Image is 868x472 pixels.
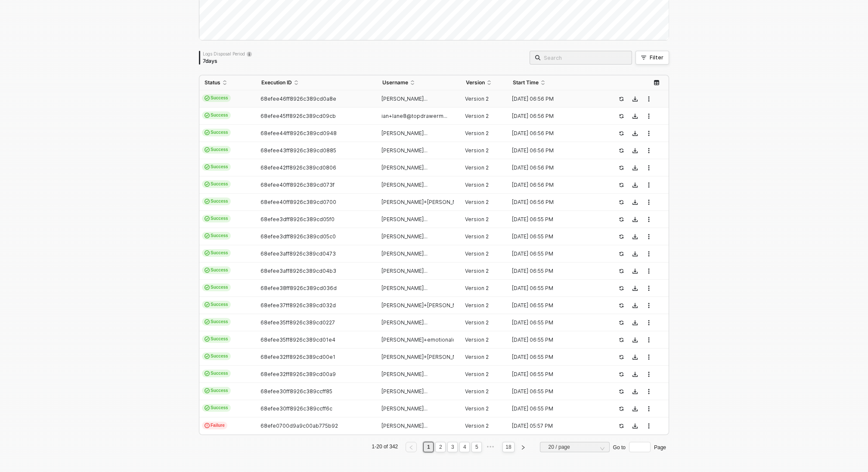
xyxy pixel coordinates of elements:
[518,442,529,452] button: right
[260,96,336,102] span: 68efee46ff8926c389cd0a8e
[202,370,231,377] span: Success
[260,405,332,412] span: 68efee30ff8926c389ccff6c
[619,165,624,170] span: icon-success-page
[465,96,489,102] span: Version 2
[485,442,496,452] span: •••
[632,96,638,102] span: icon-download
[202,180,231,188] span: Success
[382,79,408,86] span: Username
[260,233,336,240] span: 68efee3dff8926c389cd05c0
[371,442,400,452] li: 1-20 of 342
[613,442,666,452] div: Go to Page
[465,250,489,257] span: Version 2
[508,75,608,90] th: Start Time
[381,354,505,360] span: [PERSON_NAME]+[PERSON_NAME]@topdrawer...
[381,164,428,171] span: [PERSON_NAME]...
[260,319,335,326] span: 68efee35ff8926c389cd0227
[404,442,418,452] li: Previous Page
[508,302,601,309] div: [DATE] 06:55 PM
[619,182,624,188] span: icon-success-page
[465,388,489,395] span: Version 2
[205,405,210,410] span: icon-cards
[471,442,482,452] li: 5
[202,232,231,240] span: Success
[202,404,231,412] span: Success
[205,199,210,204] span: icon-cards
[632,114,638,119] span: icon-download
[205,164,210,170] span: icon-cards
[202,387,231,395] span: Success
[545,442,604,452] input: Page Size
[540,442,610,456] div: Page Size
[381,405,428,412] span: [PERSON_NAME]...
[619,337,624,342] span: icon-success-page
[199,75,256,90] th: Status
[508,354,601,361] div: [DATE] 06:55 PM
[205,302,210,307] span: icon-cards
[260,336,335,343] span: 68efee35ff8926c389cd01e4
[261,79,292,86] span: Execution ID
[632,303,638,308] span: icon-download
[503,442,514,452] a: 18
[203,51,252,57] div: Logs Disposal Period
[465,423,489,429] span: Version 2
[205,354,210,359] span: icon-cards
[205,285,210,290] span: icon-cards
[508,199,601,206] div: [DATE] 06:56 PM
[260,182,335,188] span: 68efee40ff8926c389cd073f
[409,445,414,450] span: left
[465,113,489,119] span: Version 2
[619,286,624,291] span: icon-success-page
[619,320,624,325] span: icon-success-page
[381,423,428,429] span: [PERSON_NAME]...
[202,318,231,326] span: Success
[508,268,601,275] div: [DATE] 06:55 PM
[508,182,601,188] div: [DATE] 06:56 PM
[260,302,336,308] span: 68efee37ff8926c389cd032d
[381,113,447,119] span: ian+lane8@topdrawerm...
[632,200,638,205] span: icon-download
[381,199,473,205] span: [PERSON_NAME]+[PERSON_NAME]...
[205,319,210,324] span: icon-cards
[508,423,601,429] div: [DATE] 05:57 PM
[260,147,336,154] span: 68efee43ff8926c389cd0885
[632,182,638,188] span: icon-download
[381,319,428,326] span: [PERSON_NAME]...
[461,75,508,90] th: Version
[516,442,530,452] li: Next Page
[461,442,469,452] a: 4
[619,200,624,205] span: icon-success-page
[205,182,210,187] span: icon-cards
[381,216,428,222] span: [PERSON_NAME]...
[632,165,638,170] span: icon-download
[629,442,651,452] input: Page
[508,388,601,395] div: [DATE] 06:55 PM
[205,96,210,101] span: icon-cards
[632,406,638,411] span: icon-download
[465,405,489,412] span: Version 2
[381,250,428,257] span: [PERSON_NAME]...
[508,96,601,102] div: [DATE] 06:56 PM
[508,319,601,326] div: [DATE] 06:55 PM
[521,445,526,450] span: right
[632,372,638,377] span: icon-download
[205,250,210,256] span: icon-cards
[619,389,624,394] span: icon-success-page
[502,442,514,452] li: 18
[632,389,638,394] span: icon-download
[508,336,601,343] div: [DATE] 06:55 PM
[202,163,231,171] span: Success
[260,371,336,377] span: 68efee32ff8926c389cd00a9
[619,114,624,119] span: icon-success-page
[202,146,231,154] span: Success
[632,355,638,360] span: icon-download
[205,388,210,393] span: icon-cards
[465,268,489,274] span: Version 2
[635,51,669,65] button: Filter
[654,80,659,85] span: icon-table
[632,337,638,342] span: icon-download
[508,405,601,412] div: [DATE] 06:55 PM
[205,371,210,376] span: icon-cards
[619,251,624,256] span: icon-success-page
[260,250,336,257] span: 68efee3aff8926c389cd0473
